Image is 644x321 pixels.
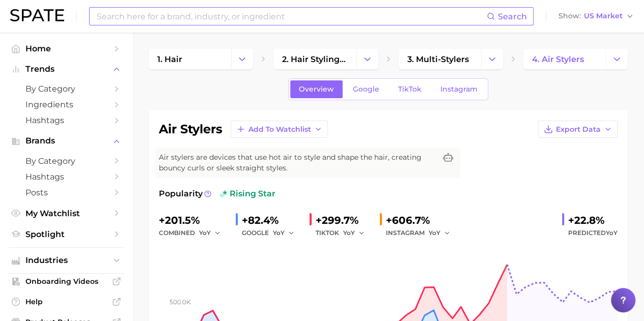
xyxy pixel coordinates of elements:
span: rising star [219,188,275,200]
a: 2. hair styling products [273,49,356,69]
button: Change Category [231,49,253,69]
span: Popularity [159,188,203,200]
span: Google [353,85,379,94]
a: 1. hair [149,49,231,69]
a: Help [8,294,124,309]
button: YoY [273,227,295,239]
span: Hashtags [25,172,107,182]
div: +201.5% [159,212,228,228]
span: TikTok [398,85,422,94]
a: Google [344,80,388,98]
a: 4. air stylers [523,49,606,69]
a: My Watchlist [8,206,124,221]
a: by Category [8,81,124,97]
a: 3. multi-stylers [399,49,481,69]
a: Onboarding Videos [8,274,124,289]
a: Spotlight [8,226,124,242]
span: Show [558,13,581,19]
span: YoY [343,228,355,237]
a: by Category [8,153,124,169]
input: Search here for a brand, industry, or ingredient [96,8,487,25]
button: Export Data [538,121,618,138]
span: Help [25,297,107,306]
span: Add to Watchlist [248,125,311,134]
span: Trends [25,65,107,74]
span: Predicted [568,227,618,239]
a: Overview [290,80,343,98]
a: Instagram [432,80,486,98]
a: Hashtags [8,112,124,128]
span: Overview [299,85,334,94]
a: TikTok [389,80,430,98]
span: by Category [25,156,107,166]
a: Posts [8,185,124,200]
span: by Category [25,84,107,94]
a: Ingredients [8,97,124,112]
span: Spotlight [25,229,107,239]
span: Home [25,44,107,53]
span: 3. multi-stylers [407,54,469,64]
a: Home [8,41,124,56]
button: Change Category [481,49,503,69]
span: Onboarding Videos [25,277,107,286]
h1: air stylers [159,123,222,135]
span: 1. hair [157,54,182,64]
button: YoY [343,227,365,239]
button: ShowUS Market [556,10,636,23]
span: Air stylers are devices that use hot air to style and shape the hair, creating bouncy curls or sl... [159,152,436,173]
div: +299.7% [316,212,372,228]
button: Change Category [606,49,628,69]
button: Trends [8,62,124,77]
button: Industries [8,253,124,268]
span: US Market [584,13,623,19]
span: Instagram [440,85,478,94]
span: YoY [199,228,211,237]
span: My Watchlist [25,209,107,218]
div: +82.4% [242,212,301,228]
span: Search [498,12,527,21]
span: YoY [273,228,285,237]
a: Hashtags [8,169,124,185]
span: YoY [429,228,440,237]
div: INSTAGRAM [386,227,457,239]
span: Industries [25,256,107,265]
span: Hashtags [25,115,107,125]
div: GOOGLE [242,227,301,239]
div: combined [159,227,228,239]
span: YoY [606,229,618,237]
button: YoY [429,227,451,239]
button: Add to Watchlist [231,121,328,138]
div: TIKTOK [316,227,372,239]
div: +22.8% [568,212,618,228]
button: Brands [8,133,124,149]
span: Ingredients [25,100,107,109]
span: 2. hair styling products [282,54,347,64]
span: Posts [25,188,107,197]
span: Brands [25,136,107,145]
img: SPATE [10,9,64,21]
span: Export Data [556,125,601,134]
button: Change Category [356,49,378,69]
div: +606.7% [386,212,457,228]
img: rising star [219,190,228,198]
span: 4. air stylers [532,54,584,64]
button: YoY [199,227,221,239]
